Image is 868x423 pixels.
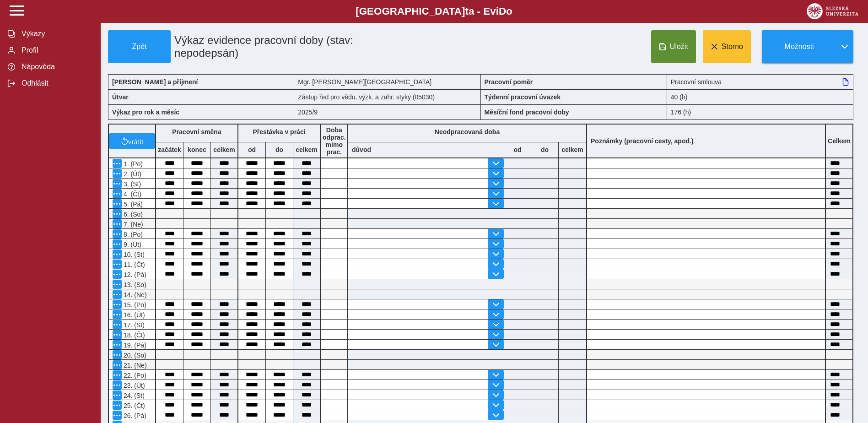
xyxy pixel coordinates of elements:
[667,74,853,89] div: Pracovní smlouva
[113,360,122,369] button: Menu
[294,74,480,89] div: Mgr. [PERSON_NAME][GEOGRAPHIC_DATA]
[122,160,143,168] span: 1. (Po)
[122,241,141,248] span: 9. (Út)
[19,30,93,38] span: Výkazy
[156,146,183,153] b: začátek
[294,104,480,120] div: 2025/9
[113,310,122,319] button: Menu
[113,340,122,349] button: Menu
[722,43,743,51] span: Storno
[122,311,145,319] span: 16. (Út)
[485,78,533,86] b: Pracovní poměr
[122,362,147,369] span: 21. (Ne)
[27,5,841,17] b: [GEOGRAPHIC_DATA] a - Evi
[122,231,143,238] span: 8. (Po)
[113,189,122,198] button: Menu
[323,126,346,156] b: Doba odprac. mimo prac.
[108,30,171,63] button: Zpět
[253,128,305,136] b: Přestávka v práci
[828,137,851,145] b: Celkem
[807,3,858,19] img: logo_web_su.png
[113,249,122,259] button: Menu
[506,5,512,17] span: o
[113,380,122,390] button: Menu
[113,401,122,410] button: Menu
[113,229,122,239] button: Menu
[113,290,122,299] button: Menu
[113,169,122,178] button: Menu
[667,89,853,104] div: 40 (h)
[122,271,146,278] span: 12. (Pá)
[352,146,371,153] b: důvod
[122,392,145,399] span: 24. (St)
[670,43,688,51] span: Uložit
[122,170,141,178] span: 2. (Út)
[122,251,145,258] span: 10. (St)
[122,342,146,349] span: 19. (Pá)
[531,146,558,153] b: do
[113,179,122,188] button: Menu
[122,291,147,298] span: 14. (Ne)
[113,330,122,339] button: Menu
[113,239,122,249] button: Menu
[19,63,93,71] span: Nápověda
[113,270,122,279] button: Menu
[485,93,561,101] b: Týdenní pracovní úvazek
[485,108,569,116] b: Měsíční fond pracovní doby
[183,146,210,153] b: konec
[122,352,146,359] span: 20. (So)
[122,281,146,288] span: 13. (So)
[465,5,468,17] span: t
[703,30,751,63] button: Storno
[122,190,141,198] span: 4. (Čt)
[113,199,122,208] button: Menu
[113,350,122,359] button: Menu
[122,261,145,268] span: 11. (Čt)
[112,78,198,86] b: [PERSON_NAME] a příjmení
[113,260,122,269] button: Menu
[122,211,143,218] span: 6. (So)
[559,146,586,153] b: celkem
[113,320,122,329] button: Menu
[211,146,237,153] b: celkem
[294,89,480,104] div: Zástup řed pro vědu, výzk. a zahr. styky (05030)
[238,146,265,153] b: od
[122,331,145,339] span: 18. (Čt)
[172,128,221,136] b: Pracovní směna
[122,221,143,228] span: 7. (Ne)
[667,104,853,120] div: 176 (h)
[762,30,836,63] button: Možnosti
[435,128,500,136] b: Neodpracovaná doba
[113,390,122,400] button: Menu
[122,301,146,309] span: 15. (Po)
[112,93,129,101] b: Útvar
[19,46,93,54] span: Profil
[113,280,122,289] button: Menu
[499,5,506,17] span: D
[122,321,145,329] span: 17. (St)
[112,108,179,116] b: Výkaz pro rok a měsíc
[112,43,167,51] span: Zpět
[293,146,320,153] b: celkem
[122,372,146,379] span: 22. (Po)
[113,219,122,228] button: Menu
[122,402,145,409] span: 25. (Čt)
[113,411,122,420] button: Menu
[113,159,122,168] button: Menu
[128,137,144,145] span: vrátit
[171,30,421,63] h1: Výkaz evidence pracovní doby (stav: nepodepsán)
[109,133,155,149] button: vrátit
[122,412,146,419] span: 26. (Pá)
[770,43,829,51] span: Možnosti
[266,146,293,153] b: do
[113,370,122,380] button: Menu
[122,180,141,188] span: 3. (St)
[113,300,122,309] button: Menu
[651,30,696,63] button: Uložit
[504,146,531,153] b: od
[587,137,697,145] b: Poznámky (pracovní cesty, apod.)
[113,209,122,218] button: Menu
[19,79,93,87] span: Odhlásit
[122,201,143,208] span: 5. (Pá)
[122,382,145,389] span: 23. (Út)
